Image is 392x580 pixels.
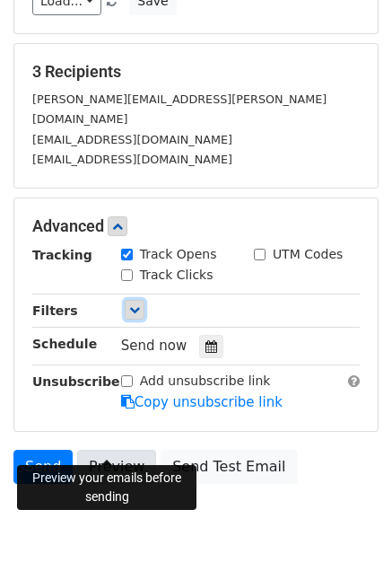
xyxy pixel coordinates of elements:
small: [EMAIL_ADDRESS][DOMAIN_NAME] [32,133,232,146]
strong: Tracking [32,248,92,262]
small: [PERSON_NAME][EMAIL_ADDRESS][PERSON_NAME][DOMAIN_NAME] [32,92,327,127]
iframe: Chat Widget [302,494,392,580]
h5: Advanced [32,216,360,236]
strong: Unsubscribe [32,374,120,389]
label: Add unsubscribe link [140,372,271,391]
span: Send now [121,338,187,354]
strong: Filters [32,303,78,318]
label: Track Opens [140,245,217,264]
strong: Schedule [32,337,97,351]
a: Send Test Email [161,450,297,484]
h5: 3 Recipients [32,62,360,82]
label: Track Clicks [140,266,213,285]
small: [EMAIL_ADDRESS][DOMAIN_NAME] [32,153,232,166]
a: Send [13,450,73,484]
div: Preview your emails before sending [17,465,196,510]
label: UTM Codes [273,245,343,264]
a: Preview [77,450,156,484]
a: Copy unsubscribe link [121,394,283,410]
